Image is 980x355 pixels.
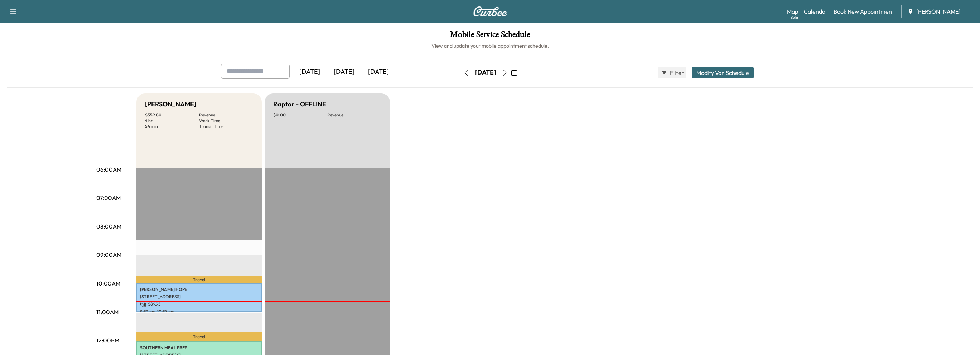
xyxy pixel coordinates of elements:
div: [DATE] [475,68,496,77]
a: MapBeta [787,7,798,16]
p: 11:00AM [96,308,119,316]
p: $ 0.00 [273,112,327,118]
p: 12:00PM [96,336,119,345]
a: Calendar [804,7,828,16]
p: 4 hr [145,118,199,124]
p: 10:00AM [96,279,120,288]
p: Travel [136,332,262,342]
p: [STREET_ADDRESS] [140,294,258,299]
p: Travel [136,276,262,283]
p: 06:00AM [96,165,121,174]
h1: Mobile Service Schedule [7,30,973,42]
div: Beta [791,15,798,20]
p: 09:00AM [96,250,121,259]
div: [DATE] [293,64,327,80]
p: Revenue [327,112,381,118]
a: Book New Appointment [834,7,894,16]
p: [PERSON_NAME] HOPE [140,287,258,292]
h6: View and update your mobile appointment schedule. [7,42,973,49]
p: Transit Time [199,124,253,129]
p: $ 89.95 [140,301,258,307]
button: Filter [658,67,686,78]
button: Modify Van Schedule [692,67,754,78]
p: $ 359.80 [145,112,199,118]
p: 08:00AM [96,222,121,231]
span: [PERSON_NAME] [916,7,960,16]
div: [DATE] [327,64,361,80]
h5: Raptor - OFFLINE [273,99,326,109]
p: Work Time [199,118,253,124]
div: [DATE] [361,64,396,80]
img: Curbee Logo [473,6,507,16]
p: 07:00AM [96,193,121,202]
span: Filter [670,68,683,77]
p: Revenue [199,112,253,118]
p: SOUTHERN MEAL PREP [140,345,258,351]
p: 9:59 am - 10:59 am [140,309,258,315]
p: 54 min [145,124,199,129]
h5: [PERSON_NAME] [145,99,196,109]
